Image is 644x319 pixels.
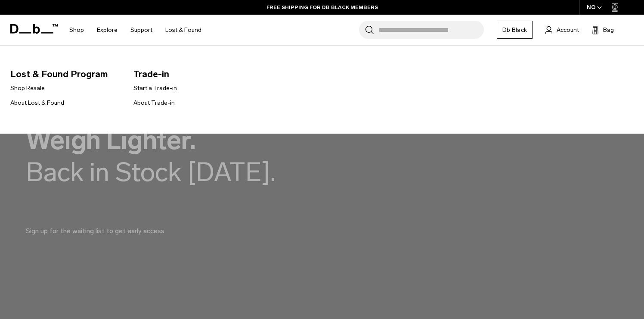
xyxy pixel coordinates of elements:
span: Lost & Found Program [10,67,120,81]
a: Start a Trade-in [133,84,177,93]
a: Support [130,15,152,45]
span: Bag [603,25,614,34]
a: Shop Resale [10,84,45,93]
nav: Main Navigation [63,15,208,45]
a: Lost & Found [165,15,201,45]
span: Trade-in [133,67,243,81]
span: Account [557,25,579,34]
a: FREE SHIPPING FOR DB BLACK MEMBERS [266,3,378,11]
a: Account [545,25,579,35]
a: About Trade-in [133,98,175,107]
a: Shop [69,15,84,45]
a: About Lost & Found [10,98,64,107]
a: Explore [97,15,118,45]
a: Db Black [497,21,533,39]
button: Bag [592,25,614,35]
